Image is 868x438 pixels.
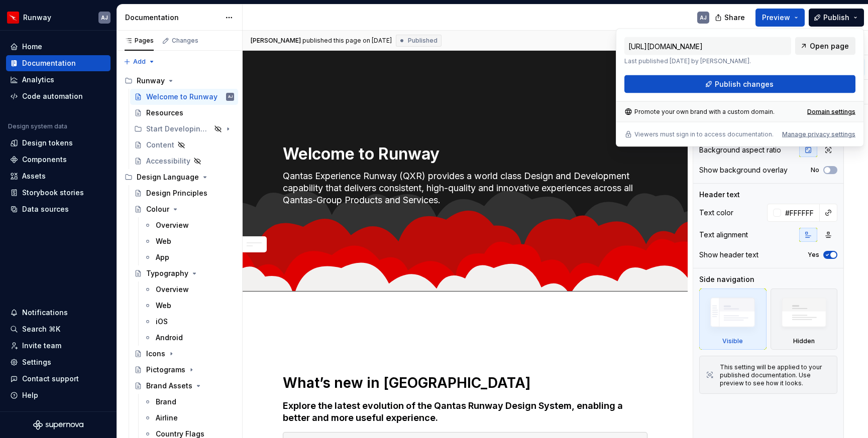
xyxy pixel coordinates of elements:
a: Welcome to RunwayAJ [130,89,238,105]
div: Manage privacy settings [782,130,855,138]
a: Resources [130,105,238,121]
div: Hidden [771,288,838,350]
div: Design tokens [22,138,73,148]
span: Add [133,58,146,66]
button: Notifications [6,305,111,321]
div: Design system data [8,122,67,130]
div: Search ⌘K [22,324,60,334]
div: Accessibility [146,156,190,166]
input: Auto [781,204,820,222]
div: Design Language [137,172,199,182]
a: Data sources [6,201,111,217]
div: Text alignment [699,230,748,240]
a: Assets [6,168,111,184]
a: Design Principles [130,185,238,201]
div: Icons [146,349,165,359]
h1: What’s new in [GEOGRAPHIC_DATA] [283,374,647,392]
div: Show header text [699,250,758,260]
button: Publish changes [624,75,855,93]
div: Notifications [22,308,68,318]
a: Overview [140,217,238,233]
div: This setting will be applied to your published documentation. Use preview to see how it looks. [720,363,831,387]
div: Android [156,333,183,343]
p: Last published [DATE] by [PERSON_NAME]. [624,57,791,65]
a: Colour [130,201,238,217]
div: Promote your own brand with a custom domain. [624,108,775,116]
a: Home [6,39,111,55]
a: Airline [140,410,238,426]
div: Content [146,140,174,150]
a: Domain settings [807,108,855,116]
div: Analytics [22,75,54,85]
div: Header text [699,190,740,200]
div: Runway [121,73,238,89]
label: No [811,166,819,174]
a: Android [140,330,238,346]
a: Pictograms [130,362,238,378]
a: Storybook stories [6,185,111,201]
h4: Explore the latest evolution of the Qantas Runway Design System, enabling a better and more usefu... [283,400,647,424]
span: Publish [823,13,849,23]
span: Published [408,37,438,45]
div: Welcome to Runway [146,92,218,102]
div: AJ [101,14,108,22]
div: Home [22,42,42,52]
a: Icons [130,346,238,362]
a: Components [6,152,111,168]
a: Invite team [6,338,111,354]
div: Contact support [22,374,79,384]
div: Documentation [22,58,76,68]
div: App [156,252,169,262]
div: Brand [156,397,176,407]
span: [PERSON_NAME] [251,37,301,45]
a: Brand [140,394,238,410]
div: Overview [156,220,189,230]
button: Share [710,9,751,27]
button: Add [121,55,158,69]
div: Runway [137,76,165,86]
div: Text color [699,208,733,218]
button: Search ⌘K [6,321,111,337]
div: Resources [146,108,183,118]
span: Open page [810,41,849,51]
div: Runway [23,13,51,23]
div: Background aspect ratio [699,145,781,155]
div: Design Principles [146,188,207,198]
a: Overview [140,281,238,298]
a: Open page [795,37,855,55]
div: Airline [156,413,178,423]
div: Web [156,236,171,246]
label: Yes [808,251,819,259]
div: Changes [172,37,198,45]
a: Accessibility [130,153,238,169]
div: AJ [700,14,707,22]
div: AJ [228,92,233,102]
div: Side navigation [699,274,754,284]
a: Settings [6,354,111,370]
a: Web [140,233,238,249]
a: Web [140,298,238,314]
div: Design Language [121,169,238,185]
svg: Supernova Logo [33,420,83,430]
span: Preview [762,13,790,23]
div: Data sources [22,204,69,214]
p: Viewers must sign in to access documentation. [634,130,774,138]
a: App [140,249,238,265]
div: iOS [156,317,168,327]
a: Brand Assets [130,378,238,394]
button: Help [6,387,111,403]
div: Start Developing (AEM) [146,124,211,134]
button: Publish [809,9,864,27]
div: Pictograms [146,365,185,375]
div: Storybook stories [22,188,84,198]
div: Visible [699,288,767,350]
a: Typography [130,265,238,281]
button: RunwayAJ [2,7,115,28]
div: Documentation [125,13,220,23]
div: Web [156,301,171,311]
div: Colour [146,204,169,214]
div: published this page on [DATE] [302,37,392,45]
div: Brand Assets [146,381,192,391]
div: Pages [125,37,154,45]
